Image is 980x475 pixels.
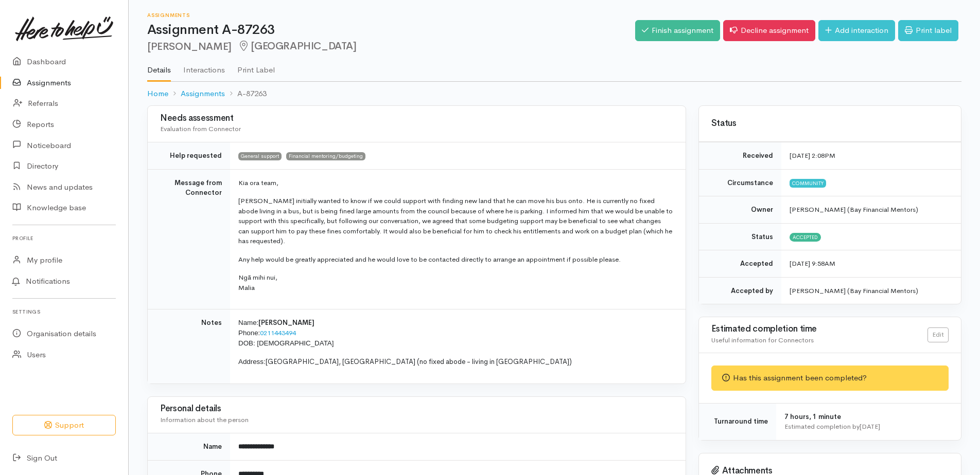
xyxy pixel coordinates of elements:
[238,40,357,52] span: [GEOGRAPHIC_DATA]
[148,433,230,461] td: Name
[781,277,961,304] td: [PERSON_NAME] (Bay Financial Mentors)
[238,254,673,265] p: Any help would be greatly appreciated and he would love to be contacted directly to arrange an ap...
[711,366,949,391] div: Has this assignment been completed?
[635,20,720,41] a: Finish assignment
[147,82,961,106] nav: breadcrumb
[147,23,635,38] h1: Assignment A-87263
[238,196,673,246] p: [PERSON_NAME] initially wanted to know if we could support with finding new land that he can move...
[160,404,673,414] h3: Personal details
[147,88,168,100] a: Home
[711,336,814,344] span: Useful information for Connectors
[148,142,230,170] td: Help requested
[238,152,282,160] span: General support
[711,119,949,129] h3: Status
[238,319,258,326] span: Name:
[711,324,927,334] h3: Estimated completion time
[148,309,230,383] td: Notes
[699,169,781,196] td: Circumstance
[147,52,171,82] a: Details
[147,12,635,18] h6: Assignments
[238,178,673,188] p: Kia ora team,
[160,114,673,123] h3: Needs assessment
[818,20,895,41] a: Add interaction
[699,277,781,304] td: Accepted by
[147,41,635,52] h2: [PERSON_NAME]
[225,88,267,100] li: A-87263
[699,196,781,224] td: Owner
[790,179,826,187] span: Community
[238,272,673,293] p: Ngā mihi nui, Malia
[12,305,116,319] h6: Settings
[238,358,266,366] span: Address:
[898,20,958,41] a: Print label
[181,88,225,100] a: Assignments
[723,20,815,41] a: Decline assignment
[12,415,116,436] button: Support
[699,142,781,170] td: Received
[699,250,781,278] td: Accepted
[784,422,949,432] div: Estimated completion by
[699,223,781,250] td: Status
[12,231,116,245] h6: Profile
[160,124,241,133] span: Evaluation from Connector
[148,169,230,309] td: Message from Connector
[860,422,880,431] time: [DATE]
[790,259,835,268] time: [DATE] 9:58AM
[790,151,835,160] time: [DATE] 2:08PM
[790,205,918,214] span: [PERSON_NAME] (Bay Financial Mentors)
[927,327,949,342] a: Edit
[238,329,260,337] span: Phone:
[237,52,275,81] a: Print Label
[238,339,334,347] span: DOB: [DEMOGRAPHIC_DATA]
[258,318,314,327] span: [PERSON_NAME]
[699,403,776,440] td: Turnaround time
[266,357,572,366] span: [GEOGRAPHIC_DATA], [GEOGRAPHIC_DATA] (no fixed abode - living in [GEOGRAPHIC_DATA])
[286,152,365,160] span: Financial mentoring/budgeting
[160,415,249,424] span: Information about the person
[183,52,225,81] a: Interactions
[260,328,296,337] a: 0211443494
[784,412,841,421] span: 7 hours, 1 minute
[790,233,821,241] span: Accepted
